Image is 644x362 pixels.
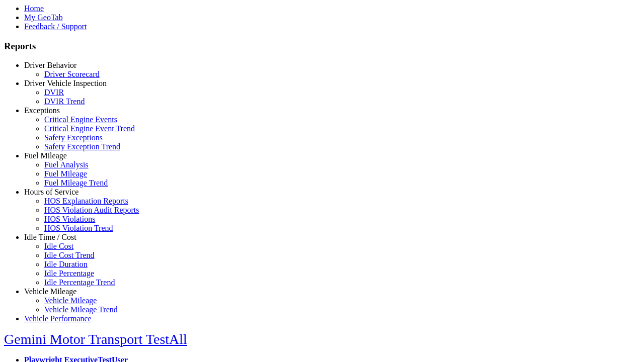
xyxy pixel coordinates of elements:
a: Vehicle Mileage [44,296,97,305]
a: DVIR [44,88,64,97]
h3: Reports [4,41,640,52]
a: Idle Duration [44,260,88,268]
a: Safety Exception Trend [44,142,120,151]
a: Gemini Motor Transport TestAll [4,331,187,347]
a: Vehicle Mileage Trend [44,305,118,314]
a: HOS Violation Trend [44,224,113,232]
a: Safety Exceptions [44,133,103,142]
a: Idle Percentage Trend [44,278,115,287]
a: Critical Engine Event Trend [44,124,135,133]
a: Fuel Analysis [44,160,89,169]
a: Critical Engine Events [44,115,117,124]
a: Fuel Mileage [24,151,67,160]
a: HOS Violations [44,215,95,223]
a: My GeoTab [24,13,63,22]
a: HOS Explanation Reports [44,197,128,205]
a: HOS Violation Audit Reports [44,206,139,214]
a: Idle Percentage [44,269,94,278]
a: Fuel Mileage [44,169,87,178]
a: Vehicle Mileage [24,287,76,296]
a: Vehicle Performance [24,314,92,323]
a: Exceptions [24,106,60,115]
a: Hours of Service [24,188,78,196]
a: Fuel Mileage Trend [44,178,108,187]
a: DVIR Trend [44,97,85,106]
a: Idle Cost [44,242,73,250]
a: Driver Vehicle Inspection [24,79,107,87]
a: Idle Time / Cost [24,233,76,241]
a: Driver Behavior [24,61,76,69]
a: Home [24,4,44,13]
a: Idle Cost Trend [44,251,95,259]
a: Feedback / Support [24,22,87,31]
a: Driver Scorecard [44,70,100,78]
